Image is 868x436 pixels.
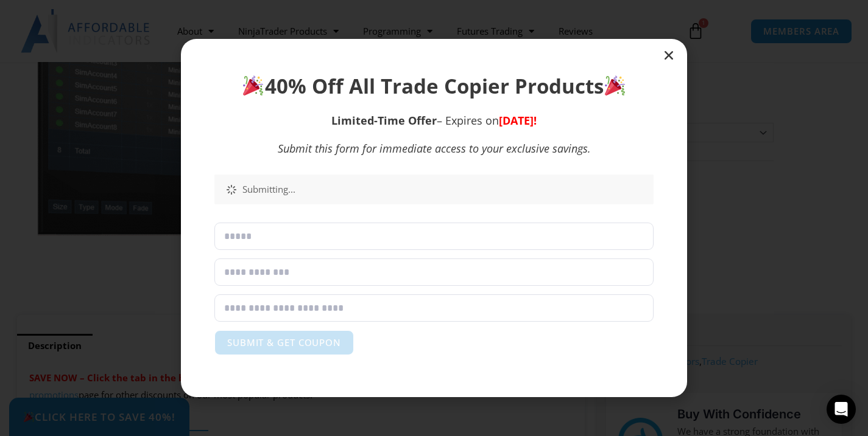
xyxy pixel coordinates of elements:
[243,75,263,95] img: 🎉
[214,112,654,129] p: – Expires on
[214,72,654,100] h1: 40% Off All Trade Copier Products
[278,141,591,156] em: Submit this form for immediate access to your exclusive savings.
[242,184,641,196] p: Submitting...
[827,395,856,424] div: Open Intercom Messenger
[663,49,675,61] a: Close
[499,113,537,128] span: [DATE]!
[605,75,625,95] img: 🎉
[331,113,437,128] strong: Limited-Time Offer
